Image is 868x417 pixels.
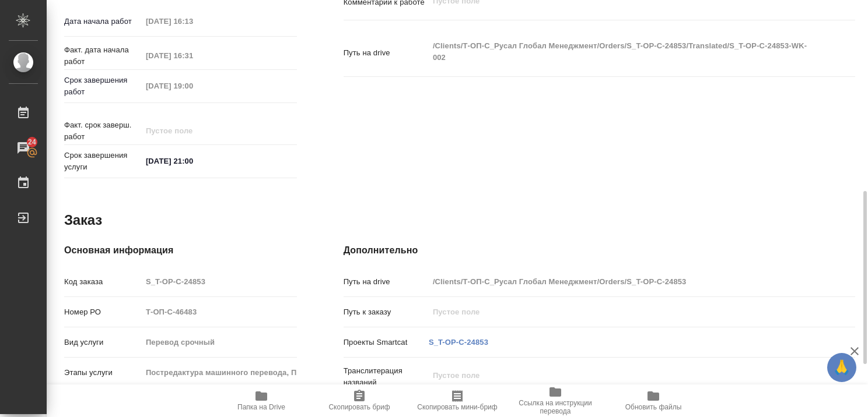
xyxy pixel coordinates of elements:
[429,36,813,68] textarea: /Clients/Т-ОП-С_Русал Глобал Менеджмент/Orders/S_T-OP-C-24853/Translated/S_T-OP-C-24853-WK-002
[328,403,390,411] span: Скопировать бриф
[142,273,297,290] input: Пустое поле
[64,119,142,143] p: Факт. срок заверш. работ
[344,243,855,257] h4: Дополнительно
[344,47,429,59] p: Путь на drive
[64,306,142,318] p: Номер РО
[64,367,142,379] p: Этапы услуги
[604,384,702,417] button: Обновить файлы
[142,122,244,139] input: Пустое поле
[64,16,142,27] p: Дата начала работ
[3,133,44,162] a: 24
[64,211,102,229] h2: Заказ
[212,384,310,417] button: Папка на Drive
[142,303,297,320] input: Пустое поле
[64,75,142,98] p: Срок завершения работ
[142,77,244,94] input: Пустое поле
[64,276,142,288] p: Код заказа
[827,353,856,382] button: 🙏
[506,384,604,417] button: Ссылка на инструкции перевода
[344,337,429,348] p: Проекты Smartcat
[310,384,408,417] button: Скопировать бриф
[142,153,244,169] input: ✎ Введи что-нибудь
[429,338,488,347] a: S_T-OP-C-24853
[21,136,43,148] span: 24
[64,150,142,173] p: Срок завершения услуги
[408,384,506,417] button: Скопировать мини-бриф
[417,403,497,411] span: Скопировать мини-бриф
[237,403,285,411] span: Папка на Drive
[344,365,429,388] p: Транслитерация названий
[513,399,597,415] span: Ссылка на инструкции перевода
[142,47,244,64] input: Пустое поле
[64,337,142,348] p: Вид услуги
[142,13,244,30] input: Пустое поле
[429,303,813,320] input: Пустое поле
[832,355,852,380] span: 🙏
[142,364,297,381] input: Пустое поле
[64,44,142,68] p: Факт. дата начала работ
[344,276,429,288] p: Путь на drive
[142,334,297,351] input: Пустое поле
[625,403,682,411] span: Обновить файлы
[344,306,429,318] p: Путь к заказу
[429,273,813,290] input: Пустое поле
[64,243,297,257] h4: Основная информация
